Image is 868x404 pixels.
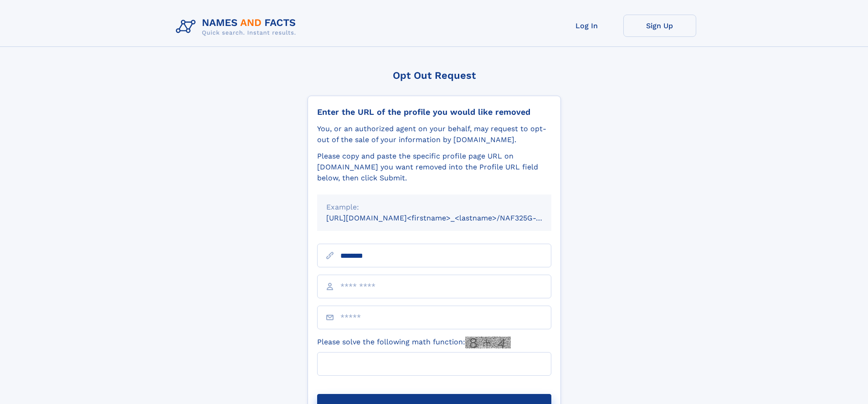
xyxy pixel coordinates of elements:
[172,15,303,39] img: Logo Names and Facts
[317,123,551,145] div: You, or an authorized agent on your behalf, may request to opt-out of the sale of your informatio...
[326,214,569,222] small: [URL][DOMAIN_NAME]<firstname>_<lastname>/NAF325G-xxxxxxxx
[623,15,696,37] a: Sign Up
[326,202,542,213] div: Example:
[308,70,561,81] div: Opt Out Request
[317,151,551,184] div: Please copy and paste the specific profile page URL on [DOMAIN_NAME] you want removed into the Pr...
[550,15,623,37] a: Log In
[317,337,511,348] label: Please solve the following math function:
[317,107,551,117] div: Enter the URL of the profile you would like removed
